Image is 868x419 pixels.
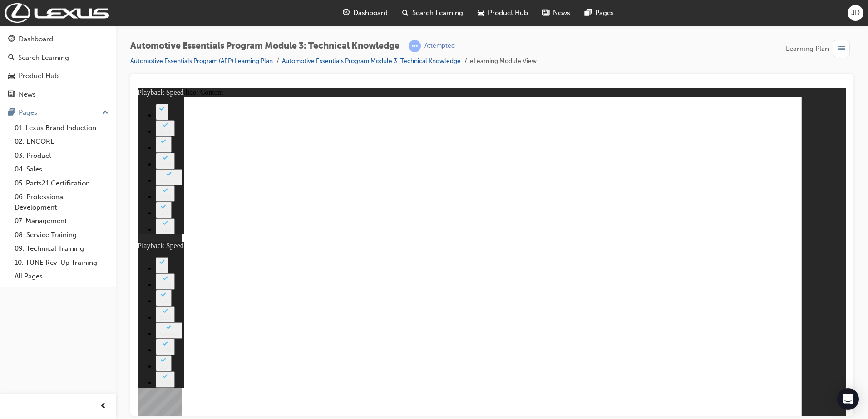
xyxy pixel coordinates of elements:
div: Open Intercom Messenger [837,388,859,410]
a: 04. Sales [11,162,112,176]
a: All Pages [11,269,112,283]
span: up-icon [102,107,108,119]
a: 01. Lexus Brand Induction [11,121,112,135]
span: JD [851,8,860,18]
div: News [19,89,36,100]
a: Dashboard [4,31,112,48]
button: JD [848,5,863,21]
span: prev-icon [100,401,107,412]
a: 08. Service Training [11,228,112,242]
span: search-icon [8,54,15,62]
li: eLearning Module View [470,56,537,67]
button: Pages [4,104,112,121]
span: news-icon [8,91,15,99]
a: 10. TUNE Rev-Up Training [11,256,112,270]
span: Learning Plan [786,44,829,54]
a: Automotive Essentials Program (AEP) Learning Plan [130,57,273,65]
a: 02. ENCORE [11,135,112,149]
span: search-icon [402,7,409,19]
a: 09. Technical Training [11,242,112,256]
a: Product Hub [4,68,112,84]
a: 07. Management [11,214,112,228]
div: Attempted [424,42,455,50]
a: news-iconNews [535,4,577,22]
div: Pages [19,107,37,118]
span: learningRecordVerb_ATTEMPT-icon [409,40,421,52]
span: pages-icon [585,7,592,19]
span: car-icon [8,72,15,80]
a: 03. Product [11,149,112,163]
span: pages-icon [8,109,15,117]
span: list-icon [838,43,845,54]
span: guage-icon [8,35,15,44]
span: Dashboard [353,8,388,18]
a: guage-iconDashboard [335,4,395,22]
a: 05. Parts21 Certification [11,176,112,190]
span: Search Learning [412,8,463,18]
div: Product Hub [19,71,59,81]
span: | [403,41,405,51]
span: Product Hub [488,8,528,18]
div: Search Learning [18,53,69,63]
div: Dashboard [19,34,53,44]
button: DashboardSearch LearningProduct HubNews [4,29,112,104]
img: Trak [5,3,109,23]
a: search-iconSearch Learning [395,4,470,22]
span: Automotive Essentials Program Module 3: Technical Knowledge [130,41,399,51]
a: Search Learning [4,49,112,66]
a: News [4,86,112,103]
span: News [553,8,570,18]
a: car-iconProduct Hub [470,4,535,22]
span: news-icon [542,7,549,19]
button: Learning Plan [786,40,853,57]
a: Automotive Essentials Program Module 3: Technical Knowledge [282,57,461,65]
span: car-icon [478,7,484,19]
span: guage-icon [343,7,350,19]
span: Pages [595,8,614,18]
a: pages-iconPages [577,4,621,22]
a: 06. Professional Development [11,190,112,214]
